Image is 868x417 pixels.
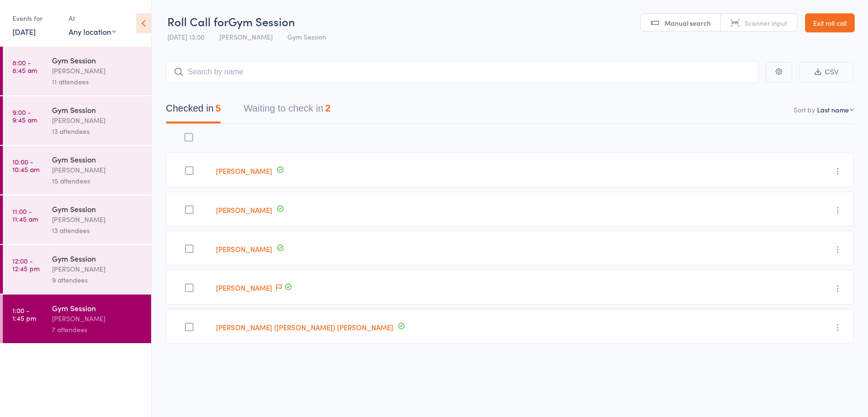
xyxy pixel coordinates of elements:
[12,158,40,173] time: 10:00 - 10:45 am
[12,108,37,123] time: 9:00 - 9:45 am
[52,76,143,87] div: 11 attendees
[52,324,143,335] div: 7 attendees
[52,115,143,126] div: [PERSON_NAME]
[52,253,143,264] div: Gym Session
[794,105,815,114] label: Sort by
[12,207,38,223] time: 11:00 - 11:45 am
[166,61,758,83] input: Search by name
[69,10,116,26] div: At
[817,105,849,114] div: Last name
[325,103,330,113] div: 2
[52,164,143,175] div: [PERSON_NAME]
[745,18,787,28] span: Scanner input
[52,313,143,324] div: [PERSON_NAME]
[12,10,59,26] div: Events for
[3,245,151,294] a: 12:00 -12:45 pmGym Session[PERSON_NAME]9 attendees
[3,195,151,244] a: 11:00 -11:45 amGym Session[PERSON_NAME]13 attendees
[244,98,330,123] button: Waiting to check in2
[52,225,143,236] div: 13 attendees
[216,244,272,254] a: [PERSON_NAME]
[805,13,855,32] a: Exit roll call
[167,13,228,29] span: Roll Call for
[52,203,143,214] div: Gym Session
[799,62,854,82] button: CSV
[216,283,272,293] a: [PERSON_NAME]
[52,65,143,76] div: [PERSON_NAME]
[215,103,221,113] div: 5
[3,146,151,194] a: 10:00 -10:45 amGym Session[PERSON_NAME]15 attendees
[12,26,36,37] a: [DATE]
[52,214,143,225] div: [PERSON_NAME]
[52,175,143,186] div: 15 attendees
[3,295,151,343] a: 1:00 -1:45 pmGym Session[PERSON_NAME]7 attendees
[52,104,143,115] div: Gym Session
[216,166,272,176] a: [PERSON_NAME]
[287,32,326,41] span: Gym Session
[52,126,143,137] div: 13 attendees
[12,59,37,74] time: 8:00 - 8:45 am
[167,32,204,41] span: [DATE] 13:00
[52,303,143,313] div: Gym Session
[52,264,143,275] div: [PERSON_NAME]
[216,205,272,215] a: [PERSON_NAME]
[664,18,711,28] span: Manual search
[3,47,151,95] a: 8:00 -8:45 amGym Session[PERSON_NAME]11 attendees
[3,96,151,145] a: 9:00 -9:45 amGym Session[PERSON_NAME]13 attendees
[12,306,36,322] time: 1:00 - 1:45 pm
[52,275,143,285] div: 9 attendees
[216,322,393,332] a: [PERSON_NAME] ([PERSON_NAME]) [PERSON_NAME]
[12,257,40,272] time: 12:00 - 12:45 pm
[219,32,273,41] span: [PERSON_NAME]
[52,154,143,164] div: Gym Session
[228,13,295,29] span: Gym Session
[166,98,221,123] button: Checked in5
[69,26,116,37] div: Any location
[52,55,143,65] div: Gym Session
